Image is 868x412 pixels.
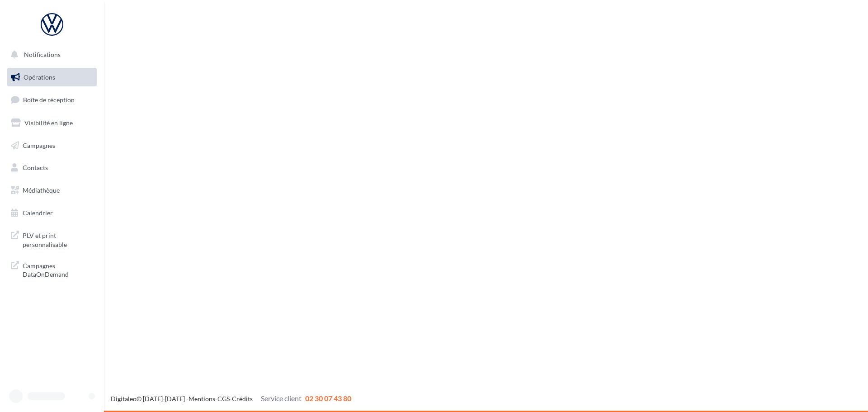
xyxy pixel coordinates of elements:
button: Notifications [5,45,95,64]
a: Campagnes [5,136,99,155]
span: Visibilité en ligne [24,119,73,127]
a: Visibilité en ligne [5,114,99,133]
a: Médiathèque [5,181,99,200]
a: Campagnes DataOnDemand [5,256,99,283]
span: Service client [261,394,302,403]
span: Campagnes [23,141,55,149]
span: PLV et print personnalisable [23,229,93,249]
a: Calendrier [5,204,99,223]
a: Opérations [5,68,99,87]
span: Boîte de réception [23,96,75,104]
span: Campagnes DataOnDemand [23,260,93,279]
span: Notifications [24,51,61,58]
a: Digitaleo [111,395,137,403]
a: PLV et print personnalisable [5,226,99,252]
a: Contacts [5,158,99,177]
span: Médiathèque [23,186,60,194]
a: CGS [217,395,230,403]
span: Contacts [23,164,48,171]
span: Opérations [24,73,55,81]
a: Boîte de réception [5,90,99,109]
a: Crédits [232,395,253,403]
span: Calendrier [23,209,53,217]
a: Mentions [189,395,215,403]
span: © [DATE]-[DATE] - - - [111,395,351,403]
span: 02 30 07 43 80 [305,394,351,403]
